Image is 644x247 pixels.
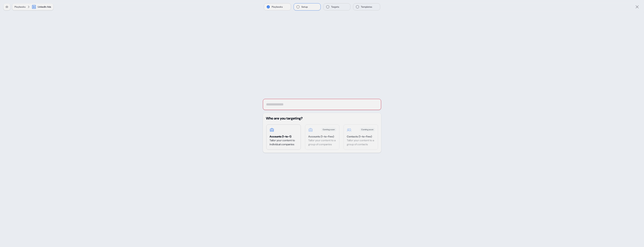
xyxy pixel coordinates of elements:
button: Playbooks [264,3,291,10]
div: Coming soon [360,128,375,132]
div: Accounts (1-to-Few) [308,135,336,138]
div: Who are you targeting? [266,116,378,121]
button: Targets [324,3,350,10]
button: Playbooks [14,5,26,9]
button: Templates [353,3,380,10]
div: LinkedIn Ads [38,5,51,9]
div: Tailor your content to a group of contacts [347,138,375,146]
div: Coming soon [321,128,336,132]
div: Tailor your content to a group of companies [308,138,336,146]
div: Contacts (1-to-Few) [347,135,375,138]
button: Setup [294,3,320,10]
div: Accounts (1-to-1) [270,135,298,138]
a: Close [635,5,639,9]
div: Tailor your content to individual companies [270,138,298,146]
